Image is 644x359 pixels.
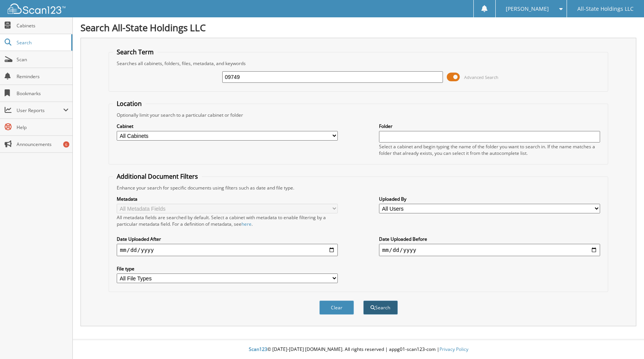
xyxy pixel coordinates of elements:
[379,244,600,256] input: end
[17,39,67,46] span: Search
[379,123,600,129] label: Folder
[17,73,69,80] span: Reminders
[249,346,267,352] span: Scan123
[73,340,644,359] div: © [DATE]-[DATE] [DOMAIN_NAME]. All rights reserved | appg01-scan123-com |
[605,322,644,359] iframe: Chat Widget
[113,172,202,181] legend: Additional Document Filters
[17,56,69,63] span: Scan
[464,74,498,80] span: Advanced Search
[117,123,338,129] label: Cabinet
[319,300,354,315] button: Clear
[117,196,338,202] label: Metadata
[63,141,69,148] div: 6
[241,221,252,227] a: here
[379,236,600,242] label: Date Uploaded Before
[113,112,604,118] div: Optionally limit your search to a particular cabinet or folder
[8,3,65,14] img: scan123-logo-white.svg
[17,141,69,148] span: Announcements
[363,300,398,315] button: Search
[113,60,604,67] div: Searches all cabinets, folders, files, metadata, and keywords
[117,265,338,272] label: File type
[577,7,634,11] span: All-State Holdings LLC
[117,244,338,256] input: start
[17,107,63,114] span: User Reports
[117,214,338,227] div: All metadata fields are searched by default. Select a cabinet with metadata to enable filtering b...
[439,346,468,352] a: Privacy Policy
[17,22,69,29] span: Cabinets
[80,21,636,34] h1: Search All-State Holdings LLC
[113,48,158,56] legend: Search Term
[379,143,600,156] div: Select a cabinet and begin typing the name of the folder you want to search in. If the name match...
[17,124,69,131] span: Help
[506,7,549,11] span: [PERSON_NAME]
[113,99,146,108] legend: Location
[113,185,604,191] div: Enhance your search for specific documents using filters such as date and file type.
[379,196,600,202] label: Uploaded By
[17,90,69,97] span: Bookmarks
[117,236,338,242] label: Date Uploaded After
